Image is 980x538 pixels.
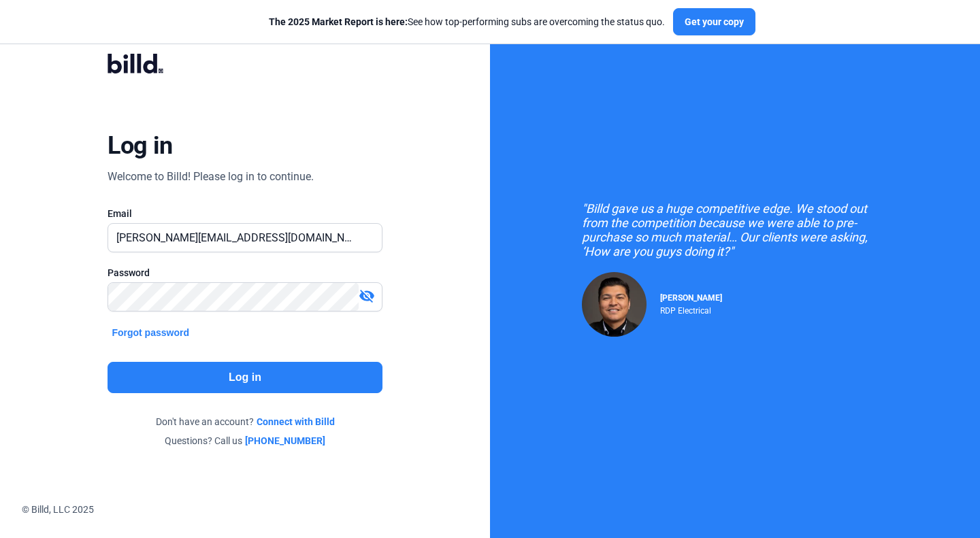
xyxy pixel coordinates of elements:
div: Questions? Call us [108,434,382,448]
div: "Billd gave us a huge competitive edge. We stood out from the competition because we were able to... [582,201,888,258]
img: Raul Pacheco [582,272,647,337]
div: Password [108,266,382,280]
button: Forgot password [108,325,193,340]
button: Get your copy [673,8,755,35]
div: Email [108,207,382,220]
a: [PHONE_NUMBER] [245,434,325,448]
div: See how top-performing subs are overcoming the status quo. [269,15,665,29]
a: Connect with Billd [257,415,335,428]
button: Log in [108,362,382,393]
div: RDP Electrical [660,303,722,316]
mat-icon: visibility_off [359,288,375,304]
div: Don't have an account? [108,415,382,428]
div: Welcome to Billd! Please log in to continue. [108,169,314,185]
span: The 2025 Market Report is here: [269,16,408,27]
div: Log in [108,131,172,161]
span: [PERSON_NAME] [660,293,722,303]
